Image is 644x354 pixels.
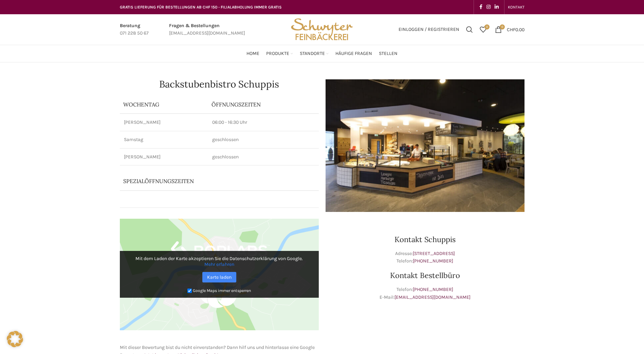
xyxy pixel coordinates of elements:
[326,236,525,243] h3: Kontakt Schuppis
[266,51,289,57] span: Produkte
[246,47,259,60] a: Home
[413,258,453,264] a: [PHONE_NUMBER]
[202,272,236,282] a: Karte laden
[246,51,259,57] span: Home
[123,101,205,108] p: Wochentag
[116,47,528,60] div: Main navigation
[211,101,315,108] p: ÖFFNUNGSZEITEN
[399,27,459,32] span: Einloggen / Registrieren
[124,119,204,126] p: [PERSON_NAME]
[507,26,515,32] span: CHF
[204,261,234,267] a: Mehr erfahren
[379,47,398,60] a: Stellen
[120,22,149,37] a: Infobox link
[124,154,204,160] p: [PERSON_NAME]
[193,288,251,293] small: Google Maps immer entsperren
[476,23,490,36] div: Meine Wunschliste
[289,26,355,32] a: Site logo
[508,5,525,9] span: KONTAKT
[507,26,525,32] bdi: 0.00
[394,294,471,300] a: [EMAIL_ADDRESS][DOMAIN_NAME]
[212,154,315,160] p: geschlossen
[379,51,398,57] span: Stellen
[477,2,484,12] a: Facebook social link
[289,14,355,45] img: Bäckerei Schwyter
[212,119,315,126] p: 06:00 - 16:30 Uhr
[300,51,325,57] span: Standorte
[484,24,490,29] span: 0
[187,289,192,293] input: Google Maps immer entsperren
[504,0,528,14] div: Secondary navigation
[212,136,315,143] p: geschlossen
[335,47,372,60] a: Häufige Fragen
[484,2,493,12] a: Instagram social link
[326,250,525,265] p: Adresse: Telefon:
[124,136,204,143] p: Samstag
[169,22,245,37] a: Infobox link
[335,51,372,57] span: Häufige Fragen
[120,219,319,331] img: Google Maps
[125,256,314,267] p: Mit dem Laden der Karte akzeptieren Sie die Datenschutzerklärung von Google.
[266,47,293,60] a: Produkte
[508,0,525,14] a: KONTAKT
[300,47,329,60] a: Standorte
[120,5,282,9] span: GRATIS LIEFERUNG FÜR BESTELLUNGEN AB CHF 150 - FILIALABHOLUNG IMMER GRATIS
[500,24,505,29] span: 0
[476,23,490,36] a: 0
[413,251,455,256] a: [STREET_ADDRESS]
[395,23,463,36] a: Einloggen / Registrieren
[123,177,282,185] p: Spezialöffnungszeiten
[493,2,501,12] a: Linkedin social link
[120,79,319,89] h1: Backstubenbistro Schuppis
[326,272,525,279] h3: Kontakt Bestellbüro
[413,287,453,292] a: [PHONE_NUMBER]
[492,23,528,36] a: 0 CHF0.00
[463,23,476,36] a: Suchen
[326,286,525,301] p: Telefon: E-Mail:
